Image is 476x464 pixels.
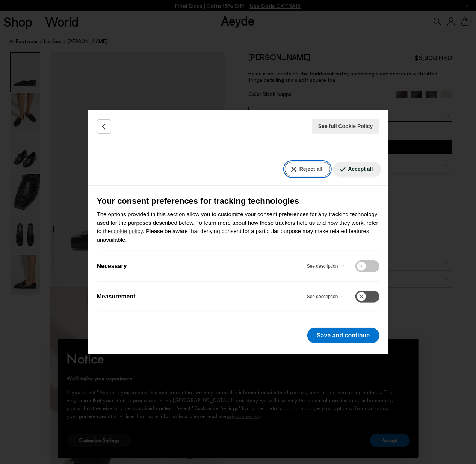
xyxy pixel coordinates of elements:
h3: Your consent preferences for tracking technologies [97,195,379,207]
button: Accept all [333,162,381,176]
p: The options provided in this section allow you to customize your consent preferences for any trac... [97,210,379,244]
button: Measurement - See description [307,291,346,303]
span: See full Cookie Policy [318,122,373,130]
a: cookie policy - link opens in a new tab [111,228,143,234]
button: Reject all [285,162,330,176]
label: Measurement [97,292,136,301]
button: See full Cookie Policy [312,119,379,134]
label: Necessary [97,262,127,271]
button: Back [97,119,111,134]
button: Save and continue [307,328,379,343]
button: Necessary - See description [307,260,346,272]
